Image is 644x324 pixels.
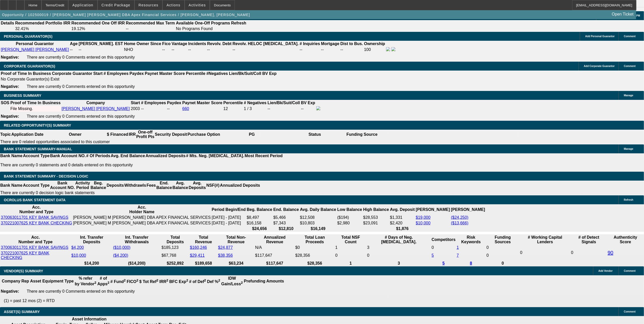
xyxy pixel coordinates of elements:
[416,205,450,214] th: [PERSON_NAME]
[4,123,71,127] span: RELATED OPPORTUNITY(S) SUMMARY
[156,181,172,190] th: End. Balance
[391,47,395,51] img: linkedin-icon.png
[255,261,295,266] th: $117,647
[300,42,320,46] b: # Inquiries
[68,0,97,10] button: Application
[190,245,207,250] a: $160,246
[207,71,228,76] b: #Negatives
[72,317,106,321] b: Asset Information
[70,42,78,46] b: Age
[23,181,50,190] th: Account Type
[571,245,607,260] td: 0
[211,205,246,214] th: Period Begin/End
[364,42,385,46] b: Ownership
[146,181,156,190] th: Fees
[172,42,187,46] b: Vantage
[189,279,206,284] b: # of Def
[246,226,272,231] th: $24,656
[113,261,161,266] th: ($14,200)
[187,130,220,139] th: Purchase Option
[335,251,366,260] td: 0
[4,299,644,303] p: (1) = past 12 mos (2) = RTD
[211,215,246,220] td: [DATE] - [DATE]
[190,235,217,245] th: Total Revenue
[172,181,188,190] th: Avg. Balance
[23,153,50,158] th: Account Type
[255,245,295,250] td: N/A
[486,245,519,250] td: 0
[390,221,415,226] td: $2,420
[0,163,283,167] p: There are currently 0 statements and 0 details entered on this opportunity
[232,42,299,46] b: Revolv. HELOC [MEDICAL_DATA].
[188,47,206,52] td: --
[79,42,123,46] b: [PERSON_NAME]. EST
[78,47,123,52] td: --
[207,42,231,46] b: Revolv. Debt
[608,250,613,255] a: 90
[457,245,459,250] a: 1
[75,181,90,190] th: Activity Period
[431,245,456,250] td: 0
[167,3,181,7] span: Actions
[10,106,61,111] div: File Missing.
[1,251,49,260] a: 370221007625 KEY BANK CHECKING
[246,205,272,214] th: Beg. Balance
[321,47,340,52] td: --
[126,21,175,26] th: Recommended Max Term
[161,251,189,260] td: $67,768
[598,269,613,272] span: Add Vendor
[295,245,335,250] td: $0
[346,130,378,139] th: Funding Source
[229,71,261,76] b: Lien/Bk/Suit/Coll
[273,221,299,226] td: $7,343
[363,205,389,214] th: High Balance
[1,289,19,293] b: Negative:
[624,147,633,150] span: Manage
[624,198,633,201] span: Refresh
[161,245,189,250] td: $185,123
[624,65,636,67] span: Comment
[283,130,346,139] th: Status
[161,261,189,266] th: $252,892
[11,130,44,139] th: Application Date
[367,245,431,250] td: 3
[416,215,431,220] a: $19,000
[186,153,244,158] th: # Mts. Neg. [MEDICAL_DATA].
[104,71,129,76] b: # Employees
[335,245,366,250] td: 1
[390,215,415,220] td: $1,331
[244,106,267,111] div: 1 / 3
[244,279,284,283] b: Prefunding Amounts
[86,101,105,105] b: Company
[624,269,636,272] span: Comment
[431,235,456,245] th: Competitors
[267,106,300,112] td: --
[337,205,362,214] th: Low Balance
[90,181,106,190] th: Beg. Balance
[113,253,128,258] a: ($4,200)
[386,47,390,51] img: facebook-icon.png
[211,221,246,226] td: [DATE] - [DATE]
[71,261,112,266] th: $14,200
[1,21,14,26] th: Details
[335,235,366,245] th: Sum of the Total NSF Count and Total Overdraft Fee Count from Ocrolus
[71,21,125,26] th: Recommended One Off IRR
[1,245,68,250] a: 370063011701 KEY BANK SAVINGS
[113,245,131,250] a: ($10,000)
[255,235,295,245] th: Annualized Revenue
[71,253,86,258] a: $10,000
[50,153,86,158] th: Bank Account NO.
[416,221,431,225] a: $10,000
[451,205,485,214] th: [PERSON_NAME]
[167,101,181,105] b: Paydex
[486,235,519,245] th: Funding Sources
[364,47,386,52] td: 100
[75,276,96,286] b: % refer by Vendor
[188,181,206,190] th: Avg. Deposits
[246,215,272,220] td: $8,497
[124,47,161,52] td: NHO
[106,181,124,190] th: Deposits
[71,245,84,250] a: $4,200
[262,71,277,76] b: BV Exp
[30,279,74,283] b: Asset Equipment Type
